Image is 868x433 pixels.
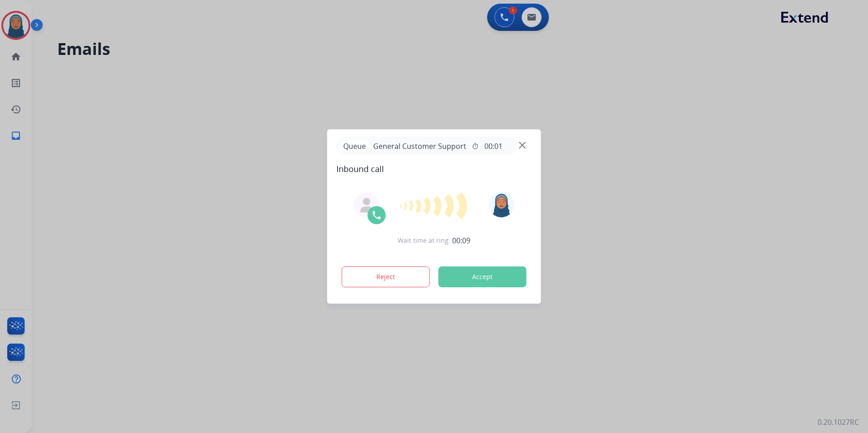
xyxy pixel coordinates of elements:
[336,162,532,175] span: Inbound call
[472,143,479,150] mat-icon: timer
[519,142,526,149] img: close-button
[360,198,374,212] img: agent-avatar
[452,235,470,246] span: 00:09
[398,236,450,245] span: Wait time at ring:
[370,141,470,152] span: General Customer Support
[439,266,527,287] button: Accept
[342,266,430,287] button: Reject
[818,417,859,428] p: 0.20.1027RC
[488,192,514,217] img: avatar
[371,210,382,221] img: call-icon
[484,141,503,152] span: 00:01
[340,140,370,152] p: Queue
